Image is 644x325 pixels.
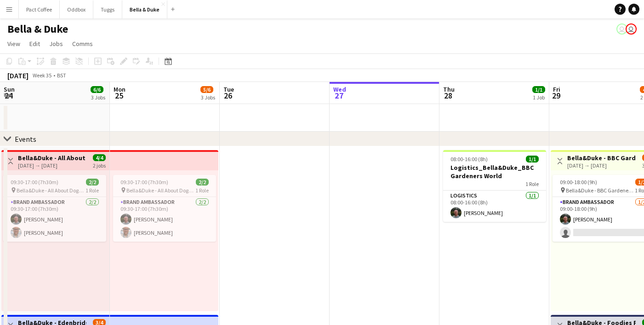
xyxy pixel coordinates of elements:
div: 3 Jobs [201,94,215,101]
div: [DATE] [7,71,28,80]
span: 4/4 [93,154,106,161]
span: 6/6 [91,86,103,93]
span: Bella&Duke - BBC Gardeners World [566,187,635,194]
span: Sun [4,85,15,93]
app-card-role: Logistics1/108:00-16:00 (8h)[PERSON_NAME] [443,191,546,222]
span: Bella&Duke - All About Dogs - [GEOGRAPHIC_DATA] [126,187,195,194]
app-user-avatar: Chubby Bear [626,23,637,35]
span: Thu [443,85,455,93]
span: Fri [553,85,560,93]
span: 25 [112,90,125,101]
button: Tuggs [93,0,122,18]
h3: Bella&Duke - BBC Gardeners World [567,154,636,162]
span: 09:30-17:00 (7h30m) [120,179,168,186]
h3: Logistics_Bella&Duke_BBC Gardeners World [443,163,546,180]
span: Edit [29,40,40,48]
span: 1 Role [195,187,209,194]
span: Week 35 [30,72,53,79]
div: 2 jobs [93,161,106,169]
button: Oddbox [60,0,93,18]
span: Wed [333,85,346,93]
app-card-role: Brand Ambassador2/209:30-17:00 (7h30m)[PERSON_NAME][PERSON_NAME] [3,197,106,242]
span: 1/1 [526,156,539,162]
span: 2/2 [196,179,209,186]
span: 27 [332,90,346,101]
div: 3 Jobs [91,94,105,101]
app-card-role: Brand Ambassador2/209:30-17:00 (7h30m)[PERSON_NAME][PERSON_NAME] [113,197,216,242]
span: Comms [72,40,93,48]
span: Tue [223,85,234,93]
h3: Bella&Duke - All About Dogs - [GEOGRAPHIC_DATA] [18,154,86,162]
span: 09:00-18:00 (9h) [560,179,597,186]
span: 08:00-16:00 (8h) [450,156,488,162]
span: 28 [442,90,455,101]
span: 1 Role [85,187,99,194]
span: 2/2 [86,179,99,186]
a: Edit [26,38,44,50]
h1: Bella & Duke [7,22,68,36]
app-job-card: 09:30-17:00 (7h30m)2/2 Bella&Duke - All About Dogs - [GEOGRAPHIC_DATA]1 RoleBrand Ambassador2/209... [3,175,106,242]
div: Events [15,134,36,144]
a: Comms [68,38,97,50]
span: 5/6 [200,86,213,93]
div: BST [57,72,66,79]
span: View [7,40,20,48]
span: 24 [2,90,15,101]
span: Jobs [49,40,63,48]
a: View [4,38,24,50]
span: Mon [114,85,125,93]
app-job-card: 08:00-16:00 (8h)1/1Logistics_Bella&Duke_BBC Gardeners World1 RoleLogistics1/108:00-16:00 (8h)[PER... [443,150,546,222]
div: [DATE] → [DATE] [18,162,86,169]
span: Bella&Duke - All About Dogs - [GEOGRAPHIC_DATA] [17,187,85,194]
app-job-card: 09:30-17:00 (7h30m)2/2 Bella&Duke - All About Dogs - [GEOGRAPHIC_DATA]1 RoleBrand Ambassador2/209... [113,175,216,242]
button: Bella & Duke [122,0,167,18]
div: [DATE] → [DATE] [567,162,636,169]
span: 1/1 [532,86,545,93]
app-user-avatar: Chubby Bear [616,23,627,35]
button: Pact Coffee [19,0,60,18]
div: 1 Job [533,94,545,101]
span: 09:30-17:00 (7h30m) [11,179,58,186]
a: Jobs [46,38,67,50]
span: 26 [222,90,234,101]
span: 1 Role [525,180,539,187]
span: 29 [552,90,560,101]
